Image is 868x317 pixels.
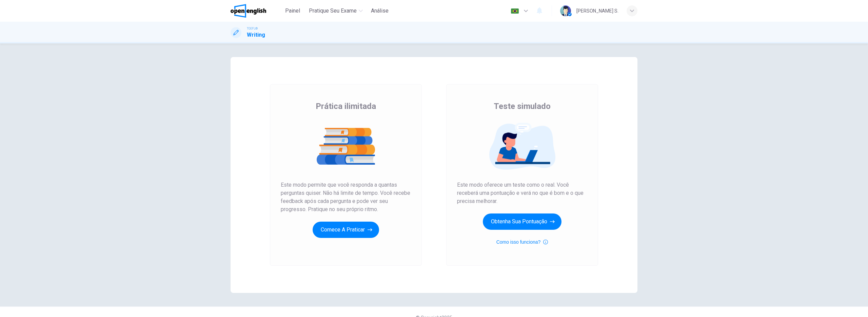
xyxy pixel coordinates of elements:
[247,31,265,39] h1: Writing
[306,5,366,17] button: Pratique seu exame
[231,4,282,18] a: OpenEnglish logo
[496,238,548,246] button: Como isso funciona?
[511,8,519,14] img: pt
[576,7,618,15] div: [PERSON_NAME] S.
[247,26,258,31] span: TOEFL®
[457,181,587,205] span: Este modo oferece um teste como o real. Você receberá uma pontuação e verá no que é bom e o que p...
[313,222,379,238] button: Comece a praticar
[371,7,389,15] span: Análise
[494,101,551,112] span: Teste simulado
[368,5,391,17] button: Análise
[281,181,411,213] span: Este modo permite que você responda a quantas perguntas quiser. Não há limite de tempo. Você rece...
[231,4,266,18] img: OpenEnglish logo
[316,101,376,112] span: Prática ilimitada
[282,5,303,17] button: Painel
[309,7,357,15] span: Pratique seu exame
[285,7,300,15] span: Painel
[560,5,571,16] img: Profile picture
[483,213,561,230] button: Obtenha sua pontuação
